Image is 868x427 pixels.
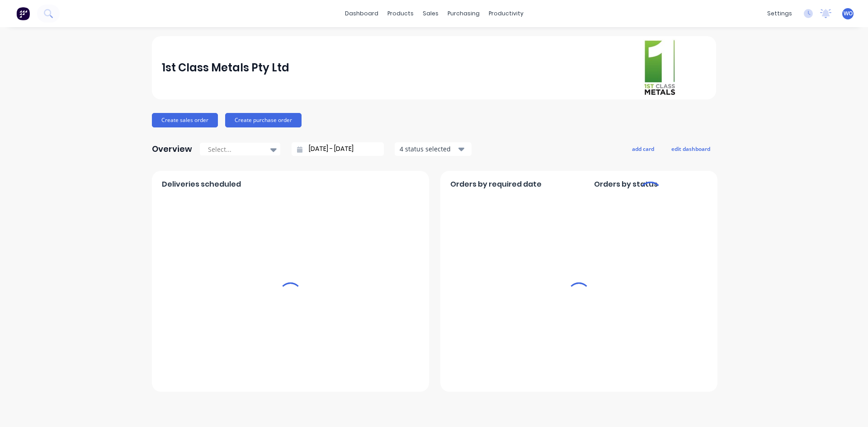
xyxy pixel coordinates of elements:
img: Factory [16,7,30,20]
span: Orders by status [594,179,658,190]
div: sales [418,7,443,20]
button: add card [626,143,660,155]
button: edit dashboard [665,143,716,155]
button: Create purchase order [225,113,302,127]
div: Overview [152,140,192,158]
button: Create sales order [152,113,218,127]
div: products [383,7,418,20]
a: dashboard [340,7,383,20]
div: 1st Class Metals Pty Ltd [162,59,289,77]
img: 1st Class Metals Pty Ltd [643,39,676,97]
span: WO [844,9,853,18]
div: 4 status selected [400,144,457,154]
div: purchasing [443,7,484,20]
div: settings [763,7,797,20]
span: Deliveries scheduled [162,179,241,190]
span: Orders by required date [450,179,542,190]
div: productivity [484,7,528,20]
button: 4 status selected [395,142,472,156]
